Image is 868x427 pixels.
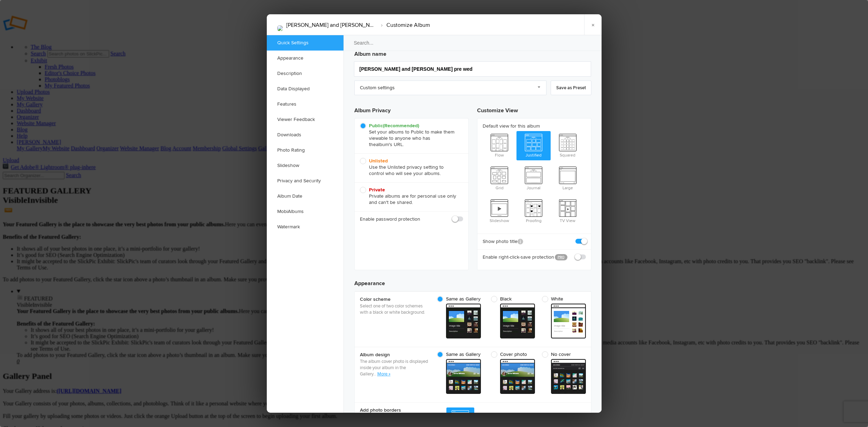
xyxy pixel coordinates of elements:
[477,101,591,118] h3: Customize View
[551,164,585,192] span: Large
[437,296,481,302] span: Same as Gallery
[483,238,523,245] b: Show photo title
[483,197,517,224] span: Slideshow
[542,351,582,358] span: No cover
[267,66,344,81] a: Description
[354,47,591,58] h3: Album name
[267,81,344,97] a: Data Displayed
[374,371,377,377] span: ..
[483,254,550,261] b: Enable right-click-save protection
[354,81,546,95] a: Custom settings
[354,274,591,288] h3: Appearance
[376,142,404,147] span: album's URL.
[267,112,344,127] a: Viewer Feedback
[491,296,531,302] span: Black
[267,219,344,235] a: Watermark
[360,303,430,315] p: Select one of two color schemes with a black or white background.
[516,131,551,159] span: Justified
[343,35,603,51] input: Search...
[369,123,419,129] b: Public
[446,359,481,394] span: cover From gallery - dark
[555,254,567,260] a: PRO
[516,197,551,224] span: Proofing
[267,158,344,173] a: Slideshow
[267,97,344,112] a: Features
[267,51,344,66] a: Appearance
[377,371,391,377] a: More »
[584,14,602,35] a: ×
[360,158,460,177] span: Use the Unlisted privacy setting to control who will see your albums.
[360,358,430,377] p: The album cover photo is displayed inside your album in the Gallery.
[551,131,585,159] span: Squared
[267,189,344,204] a: Album Date
[383,123,419,129] i: (Recommended)
[483,131,517,159] span: Flow
[360,407,430,414] b: Add photo borders
[277,25,283,31] img: 20250920_144904_Tiffany_and_Brandon_9544.jpg
[551,359,586,394] span: cover From gallery - dark
[377,19,430,31] li: Customize Album
[360,216,420,223] b: Enable password protection
[542,296,582,302] span: White
[360,296,430,303] b: Color scheme
[354,101,469,118] h3: Album Privacy
[551,81,591,95] a: Save as Preset
[360,187,460,206] span: Private albums are for personal use only and can't be shared.
[286,19,377,31] li: [PERSON_NAME] and [PERSON_NAME] pre wed
[551,197,585,224] span: TV View
[491,351,531,358] span: Cover photo
[483,164,517,192] span: Grid
[267,35,344,51] a: Quick Settings
[483,123,586,130] b: Default view for this album
[267,143,344,158] a: Photo Rating
[360,123,460,148] span: Set your albums to Public to make them viewable to anyone who has the
[267,204,344,219] a: MobiAlbums
[267,173,344,189] a: Privacy and Security
[360,351,430,358] b: Album design
[267,127,344,143] a: Downloads
[500,359,535,394] span: cover From gallery - dark
[369,187,385,193] b: Private
[369,158,388,164] b: Unlisted
[516,164,551,192] span: Journal
[437,351,481,358] span: Same as Gallery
